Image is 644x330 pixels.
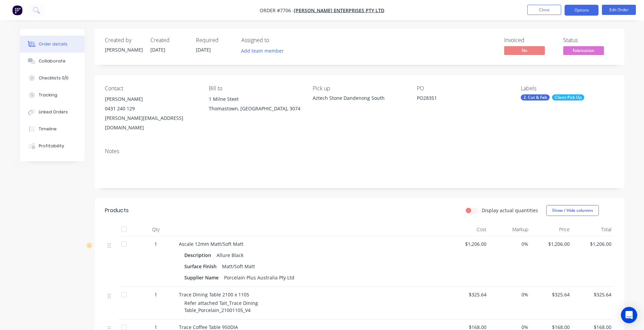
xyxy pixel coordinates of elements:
[209,85,302,92] div: Bill to
[39,143,64,149] div: Profitability
[450,291,487,298] span: $325.64
[105,94,198,132] div: [PERSON_NAME]0431 240 129[PERSON_NAME][EMAIL_ADDRESS][DOMAIN_NAME]
[575,240,611,247] span: $1,206.00
[39,109,68,115] div: Linked Orders
[482,207,538,214] label: Display actual quantities
[221,273,297,282] div: Porcelain Plus Australia Pty Ltd
[105,46,142,53] div: [PERSON_NAME]
[39,126,57,132] div: Timeline
[196,47,211,53] span: [DATE]
[575,291,611,298] span: $325.64
[621,307,637,323] div: Open Intercom Messenger
[417,94,502,104] div: PO28351
[179,241,243,247] span: Ascale 12mm Matt/Soft Matt
[448,223,490,236] div: Cost
[20,87,85,104] button: Tracking
[214,250,246,260] div: Allure Black
[563,46,604,56] button: Fabrication
[534,291,570,298] span: $325.64
[219,261,258,271] div: Matt/Soft Matt
[521,94,550,100] div: 2. Cut & Fab
[527,5,561,15] button: Close
[492,291,528,298] span: 0%
[565,5,599,16] button: Options
[20,137,85,154] button: Profitability
[237,46,287,55] button: Add team member
[602,5,636,15] button: Edit Order
[492,240,528,247] span: 0%
[39,92,57,98] div: Tracking
[20,36,85,53] button: Order details
[105,85,198,92] div: Contact
[294,7,384,14] a: [PERSON_NAME] Enterprises Pty Ltd
[563,37,614,43] div: Status
[154,291,157,298] span: 1
[39,41,68,47] div: Order details
[20,70,85,87] button: Checklists 0/0
[184,261,219,271] div: Surface Finish
[179,291,249,298] span: Trace Dining Table 2100 x 1105
[20,53,85,70] button: Collaborate
[241,37,309,43] div: Assigned to
[531,223,573,236] div: Price
[563,46,604,55] span: Fabrication
[39,58,66,64] div: Collaborate
[504,37,555,43] div: Invoiced
[196,37,233,43] div: Required
[546,205,599,216] button: Show / Hide columns
[184,250,214,260] div: Description
[313,85,406,92] div: Pick up
[135,223,176,236] div: Qty
[20,104,85,121] button: Linked Orders
[105,148,614,154] div: Notes
[39,75,69,81] div: Checklists 0/0
[552,94,584,100] div: Client Pick Up
[489,223,531,236] div: Markup
[105,206,129,215] div: Products
[572,223,614,236] div: Total
[105,104,198,113] div: 0431 240 129
[209,94,302,104] div: 1 Milne Steet
[105,37,142,43] div: Created by
[150,37,188,43] div: Created
[150,47,165,53] span: [DATE]
[184,273,221,282] div: Supplier Name
[521,85,614,92] div: Labels
[417,85,510,92] div: PO
[105,94,198,104] div: [PERSON_NAME]
[209,104,302,113] div: Thomastown, [GEOGRAPHIC_DATA], 3074
[260,7,294,14] span: Order #7706 -
[154,240,157,247] span: 1
[209,94,302,116] div: 1 Milne SteetThomastown, [GEOGRAPHIC_DATA], 3074
[534,240,570,247] span: $1,206.00
[313,94,406,102] div: Aztech Stone Dandenong South
[450,240,487,247] span: $1,206.00
[105,113,198,132] div: [PERSON_NAME][EMAIL_ADDRESS][DOMAIN_NAME]
[184,300,258,313] span: Refer attached Tait_Trace Dining Table_Porcelain_21001105_V4
[12,5,22,15] img: Factory
[20,121,85,137] button: Timeline
[241,46,288,55] button: Add team member
[504,46,545,55] span: No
